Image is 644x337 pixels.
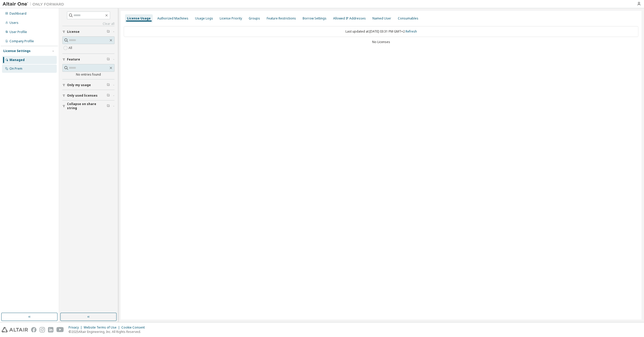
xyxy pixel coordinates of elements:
div: Named User [372,16,391,21]
button: Feature [62,54,114,65]
button: Collapse on share string [62,100,114,112]
span: License [67,30,80,34]
label: All [69,45,73,51]
div: Consumables [398,16,418,21]
div: Users [9,21,18,25]
div: Dashboard [9,12,26,16]
div: License Usage [127,16,151,21]
button: License [62,26,114,37]
img: altair_logo.svg [2,327,28,332]
span: Feature [67,57,80,62]
p: © 2025 Altair Engineering, Inc. All Rights Reserved. [69,330,148,334]
img: instagram.svg [40,327,45,332]
div: Managed [9,58,25,62]
div: Feature Restrictions [267,16,296,21]
div: Company Profile [9,39,34,43]
button: Only my usage [62,79,114,91]
div: Last updated at: [DATE] 03:31 PM GMT+2 [124,26,638,37]
img: facebook.svg [31,327,36,332]
span: Clear filter [107,104,110,108]
a: Refresh [406,29,417,34]
img: Altair One [3,2,67,7]
div: Borrow Settings [303,16,326,21]
div: Allowed IP Addresses [333,16,366,21]
div: User Profile [9,30,27,34]
img: linkedin.svg [48,327,53,332]
div: Website Terms of Use [84,325,121,330]
span: Collapse on share string [67,102,107,110]
span: Only my usage [67,83,91,87]
div: Privacy [69,325,84,330]
div: No Licenses [124,40,638,44]
button: Only used licenses [62,90,114,101]
div: Cookie Consent [121,325,148,330]
span: Clear filter [107,30,110,34]
div: License Priority [220,16,242,21]
a: Clear all [62,22,114,26]
div: No entries found [62,73,114,77]
div: License Settings [3,49,31,53]
div: On Prem [9,67,22,71]
span: Only used licenses [67,94,98,98]
div: Authorized Machines [157,16,188,21]
span: Clear filter [107,94,110,98]
img: youtube.svg [56,327,64,332]
div: Usage Logs [195,16,213,21]
div: Groups [249,16,260,21]
span: Clear filter [107,83,110,87]
span: Clear filter [107,57,110,62]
